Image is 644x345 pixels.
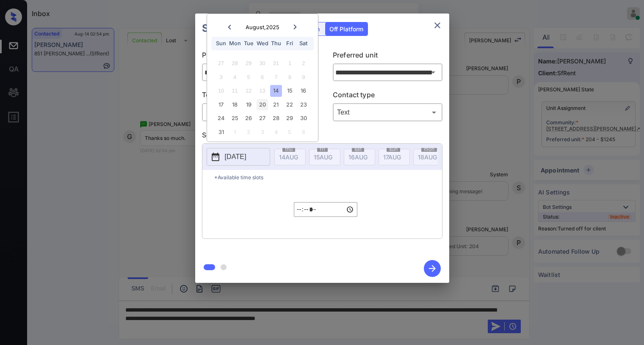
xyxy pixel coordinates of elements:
div: Choose Monday, August 18th, 2025 [229,99,240,110]
div: Text [335,105,440,119]
div: Not available Tuesday, July 29th, 2025 [243,57,254,69]
div: Choose Monday, September 1st, 2025 [229,126,240,138]
div: Choose Friday, August 29th, 2025 [284,112,296,124]
div: Not available Wednesday, July 30th, 2025 [257,57,268,69]
button: [DATE] [207,148,270,166]
div: Wed [257,38,268,49]
div: Choose Saturday, August 16th, 2025 [298,85,309,96]
div: Mon [229,38,240,49]
div: Tue [243,38,254,49]
div: Choose Friday, September 5th, 2025 [284,126,296,138]
div: Not available Thursday, July 31st, 2025 [270,57,282,69]
div: Choose Saturday, August 30th, 2025 [298,112,309,124]
div: In Person [204,105,310,119]
h2: Schedule Tour [195,14,282,43]
div: Not available Saturday, August 9th, 2025 [298,71,309,83]
div: Choose Tuesday, September 2nd, 2025 [243,126,254,138]
div: Not available Sunday, August 10th, 2025 [216,85,227,96]
div: Choose Thursday, August 14th, 2025 [270,85,282,96]
div: Choose Tuesday, August 26th, 2025 [243,112,254,124]
div: Not available Monday, August 11th, 2025 [229,85,240,96]
div: Sat [298,38,309,49]
div: Choose Sunday, August 24th, 2025 [216,112,227,124]
div: Not available Friday, August 8th, 2025 [284,71,296,83]
div: Not available Sunday, July 27th, 2025 [216,57,227,69]
div: Not available Thursday, August 7th, 2025 [270,71,282,83]
div: Not available Sunday, August 3rd, 2025 [216,71,227,83]
div: Choose Friday, August 22nd, 2025 [284,99,296,110]
p: *Available time slots [214,170,442,185]
div: Choose Thursday, August 28th, 2025 [270,112,282,124]
div: Not available Wednesday, August 13th, 2025 [257,85,268,96]
div: Not available Tuesday, August 5th, 2025 [243,71,254,83]
div: Choose Thursday, September 4th, 2025 [270,126,282,138]
div: Fri [284,38,296,49]
div: Choose Friday, August 15th, 2025 [284,85,296,96]
div: Off Platform [325,22,368,36]
div: Choose Wednesday, September 3rd, 2025 [257,126,268,138]
p: [DATE] [225,152,246,162]
div: Choose Saturday, August 23rd, 2025 [298,99,309,110]
div: Not available Friday, August 1st, 2025 [284,57,296,69]
p: Select slot [202,130,442,143]
button: close [429,17,446,34]
div: Choose Thursday, August 21st, 2025 [270,99,282,110]
button: Open [427,66,439,78]
p: Preferred community [202,50,312,63]
div: Choose Monday, August 25th, 2025 [229,112,240,124]
div: Choose Saturday, September 6th, 2025 [298,126,309,138]
div: Not available Wednesday, August 6th, 2025 [257,71,268,83]
div: Not available Tuesday, August 12th, 2025 [243,85,254,96]
div: Choose Sunday, August 17th, 2025 [216,99,227,110]
div: Not available Monday, July 28th, 2025 [229,57,240,69]
div: Choose Sunday, August 31st, 2025 [216,126,227,138]
p: Contact type [333,90,442,103]
p: Preferred unit [333,50,442,63]
div: off-platform-time-select [294,185,357,234]
div: Choose Tuesday, August 19th, 2025 [243,99,254,110]
div: Thu [270,38,282,49]
div: Choose Wednesday, August 20th, 2025 [257,99,268,110]
div: Sun [216,38,227,49]
div: Not available Saturday, August 2nd, 2025 [298,57,309,69]
p: Tour type [202,90,312,103]
div: Not available Monday, August 4th, 2025 [229,71,240,83]
div: Choose Wednesday, August 27th, 2025 [257,112,268,124]
div: month 2025-08 [210,57,315,139]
